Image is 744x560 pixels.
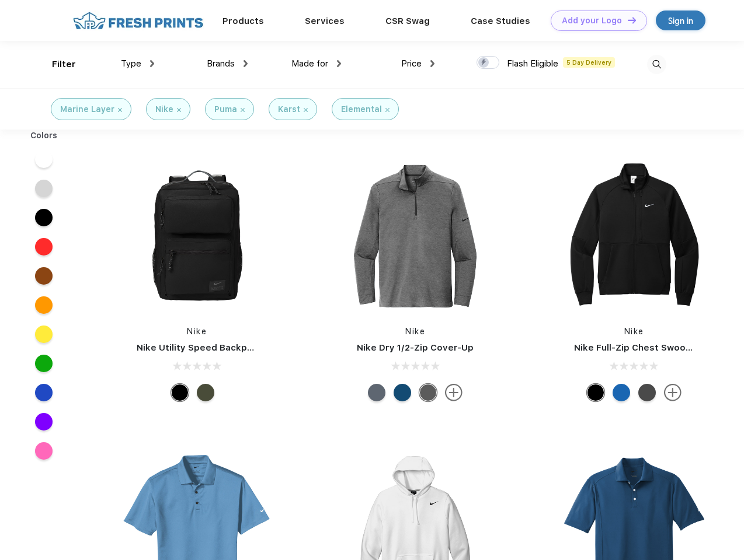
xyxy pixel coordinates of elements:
[507,58,558,69] span: Flash Eligible
[118,108,122,112] img: filter_cancel.svg
[22,129,67,142] div: Colors
[177,108,181,112] img: filter_cancel.svg
[574,342,729,353] a: Nike Full-Zip Chest Swoosh Jacket
[557,159,712,314] img: func=resize&h=266
[60,103,114,116] div: Marine Layer
[668,14,693,27] div: Sign in
[197,384,214,401] div: Cargo Khaki
[664,384,682,401] img: more.svg
[624,327,644,336] a: Nike
[137,342,263,353] a: Nike Utility Speed Backpack
[207,58,235,69] span: Brands
[401,58,422,69] span: Price
[241,108,245,112] img: filter_cancel.svg
[419,384,437,401] div: Black Heather
[338,159,493,314] img: func=resize&h=266
[278,103,300,116] div: Karst
[562,16,622,26] div: Add your Logo
[647,55,666,74] img: desktop_search.svg
[291,58,328,69] span: Made for
[171,384,189,401] div: Black
[587,384,604,401] div: Black
[656,10,705,30] a: Sign in
[150,60,154,67] img: dropdown.png
[385,16,430,26] a: CSR Swag
[445,384,463,401] img: more.svg
[69,10,207,31] img: fo%20logo%202.webp
[341,103,382,116] div: Elemental
[638,384,656,401] div: Anthracite
[430,60,434,67] img: dropdown.png
[628,17,636,23] img: DT
[385,108,390,112] img: filter_cancel.svg
[121,58,141,69] span: Type
[368,384,385,401] div: Navy Heather
[563,57,615,68] span: 5 Day Delivery
[304,108,308,112] img: filter_cancel.svg
[405,327,425,336] a: Nike
[155,103,173,116] div: Nike
[214,103,237,116] div: Puma
[394,384,411,401] div: Gym Blue
[337,60,341,67] img: dropdown.png
[52,58,76,71] div: Filter
[613,384,630,401] div: Royal
[187,327,207,336] a: Nike
[119,159,274,314] img: func=resize&h=266
[244,60,248,67] img: dropdown.png
[357,342,474,353] a: Nike Dry 1/2-Zip Cover-Up
[305,16,345,26] a: Services
[222,16,264,26] a: Products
